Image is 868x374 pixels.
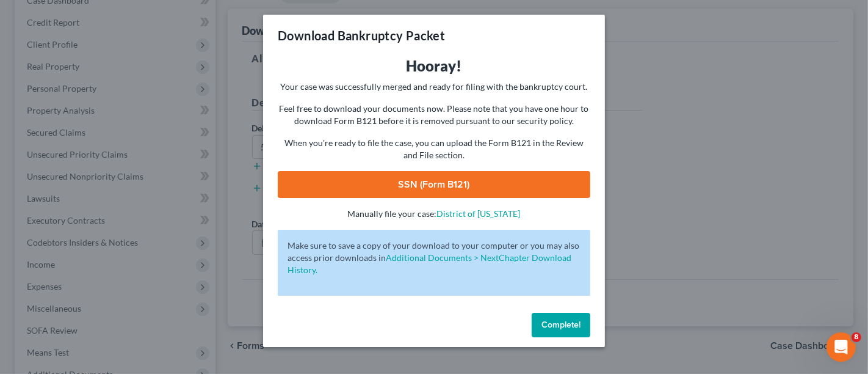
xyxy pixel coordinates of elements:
iframe: Intercom live chat [826,332,856,362]
p: Make sure to save a copy of your download to your computer or you may also access prior downloads in [288,240,580,276]
span: Complete! [541,320,580,330]
p: Your case was successfully merged and ready for filing with the bankruptcy court. [278,81,590,93]
h3: Download Bankruptcy Packet [278,27,445,44]
h3: Hooray! [278,56,590,76]
span: 8 [852,332,861,342]
p: Feel free to download your documents now. Please note that you have one hour to download Form B12... [278,103,590,127]
button: Complete! [532,313,590,337]
a: SSN (Form B121) [278,171,590,198]
p: When you're ready to file the case, you can upload the Form B121 in the Review and File section. [278,137,590,161]
a: District of [US_STATE] [437,208,521,219]
p: Manually file your case: [278,208,590,220]
a: Additional Documents > NextChapter Download History. [288,252,571,275]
